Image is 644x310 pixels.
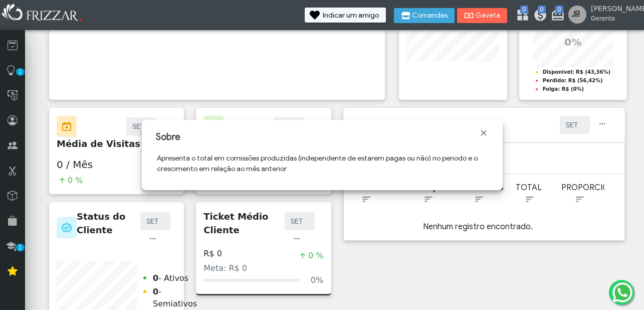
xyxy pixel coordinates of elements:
button: ui-button [161,117,176,135]
button: ui-button [290,230,305,248]
span: Gaveta [475,12,500,19]
th: Serviços: activate to sort column ascending [402,174,453,213]
span: 0 % [308,250,323,262]
strong: Perdido: R$ (56,42%) [543,78,603,83]
span: Sobre [156,130,180,144]
h4: R$ 0 [203,249,222,258]
a: 0 [533,8,543,26]
span: 1 [16,244,25,251]
span: 0 % [68,175,83,187]
img: whatsapp.png [610,280,634,304]
a: Fechar [479,128,489,138]
button: ui-button [309,117,324,135]
li: - Ativos [153,271,197,284]
strong: 0 [153,287,158,296]
span: 0% [311,274,323,286]
h2: 0 / Mês [57,159,176,171]
p: Média de Visitas [57,137,176,150]
span: 1 [16,68,25,76]
img: Icone de Visitas [57,115,77,137]
th: Total: activate to sort column ascending [503,174,554,213]
strong: Disponivel: R$ (43,36%) [543,69,610,75]
strong: Folga: R$ (0%) [543,86,584,92]
p: Status do Cliente [77,210,140,237]
span: Meta: R$ 0 [203,263,247,273]
button: Comandas [394,8,455,23]
a: 0 [551,8,561,26]
a: 0 [516,8,526,26]
span: 0 [555,6,563,14]
li: - Semiativos [153,284,197,310]
button: ui-button [595,116,610,133]
span: Proporcional [561,183,624,193]
span: Gerente [591,14,636,23]
img: Icone de Status [57,217,77,238]
button: Gaveta [457,8,507,23]
th: Nome: activate to sort column ascending [352,174,402,213]
span: 0 [520,6,528,14]
label: SET [145,215,165,227]
span: Total [516,183,542,193]
td: Nenhum registro encontrado. [352,213,604,240]
button: ui-button [145,230,160,248]
img: Icone de Pessoa [358,119,369,130]
span: 0 [538,6,546,14]
span: [PERSON_NAME] [591,4,636,14]
button: Indicar um amigo [305,8,386,23]
span: Indicar um amigo [323,12,379,19]
label: SET [565,119,585,131]
p: Apresenta o total em comissões produzidas (independente de estarem pagas ou não) no periodo e o c... [157,153,488,174]
p: Ticket Médio Cliente [203,210,284,237]
label: SET [290,215,310,227]
label: SET [131,120,151,132]
img: Icone de Jornada [203,115,224,137]
th: Produtos: activate to sort column ascending [453,174,503,213]
th: Proporcional: activate to sort column ascending [554,174,604,213]
strong: 0 [153,273,158,283]
span: Comandas [412,12,448,19]
a: [PERSON_NAME] Gerente [568,6,639,24]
